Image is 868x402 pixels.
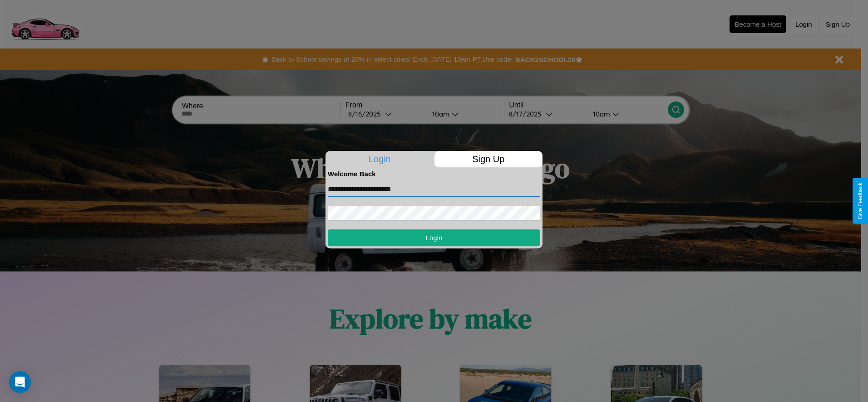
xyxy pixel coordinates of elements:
[328,170,540,178] h4: Welcome Back
[328,229,540,246] button: Login
[325,151,434,167] p: Login
[857,183,863,219] div: Give Feedback
[9,371,31,393] div: Open Intercom Messenger
[434,151,543,167] p: Sign Up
